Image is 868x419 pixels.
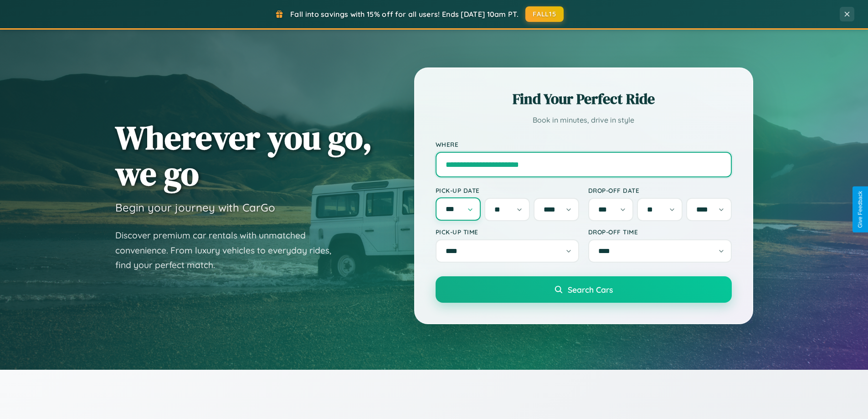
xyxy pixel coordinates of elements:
[115,119,372,191] h1: Wherever you go, we go
[588,186,732,194] label: Drop-off Date
[115,201,275,214] h3: Begin your journey with CarGo
[436,140,732,148] label: Where
[588,228,732,236] label: Drop-off Time
[525,6,564,22] button: FALL15
[436,186,579,194] label: Pick-up Date
[436,276,732,303] button: Search Cars
[436,114,732,127] p: Book in minutes, drive in style
[436,228,579,236] label: Pick-up Time
[436,89,732,109] h2: Find Your Perfect Ride
[857,191,863,228] div: Give Feedback
[290,10,519,19] span: Fall into savings with 15% off for all users! Ends [DATE] 10am PT.
[568,285,613,295] span: Search Cars
[115,228,343,273] p: Discover premium car rentals with unmatched convenience. From luxury vehicles to everyday rides, ...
